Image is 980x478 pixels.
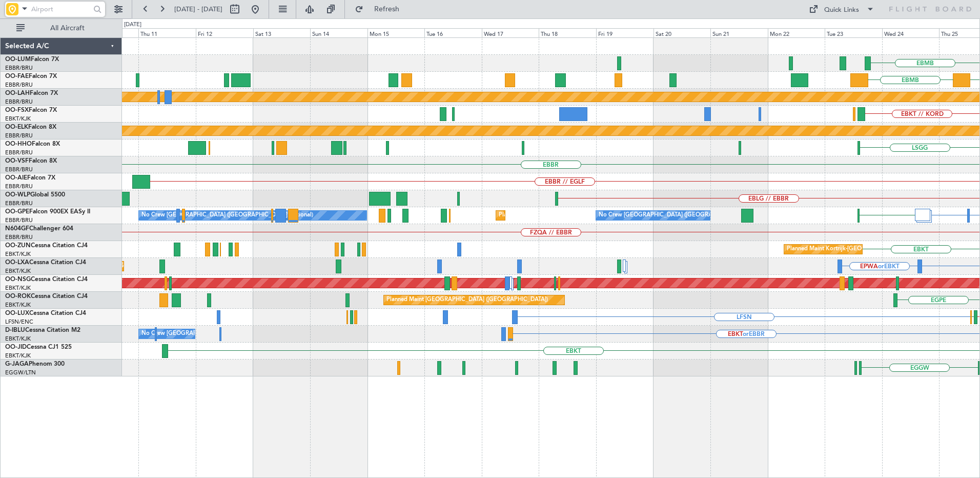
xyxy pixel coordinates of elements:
[5,141,32,147] span: OO-HHO
[5,73,57,79] a: OO-FAEFalcon 7X
[5,293,31,300] span: OO-ROK
[599,208,770,223] div: No Crew [GEOGRAPHIC_DATA] ([GEOGRAPHIC_DATA] National)
[386,292,548,308] div: Planned Maint [GEOGRAPHIC_DATA] ([GEOGRAPHIC_DATA])
[253,28,311,37] div: Sat 13
[5,192,30,198] span: OO-WLP
[350,1,412,17] button: Refresh
[5,90,30,96] span: OO-LAH
[539,28,596,37] div: Thu 18
[31,2,90,17] input: Airport
[5,192,65,198] a: OO-WLPGlobal 5500
[5,158,57,164] a: OO-VSFFalcon 8X
[825,28,882,37] div: Tue 23
[5,149,33,156] a: EBBR/BRU
[5,310,29,316] span: OO-LUX
[365,6,409,13] span: Refresh
[5,361,65,367] a: G-JAGAPhenom 300
[5,132,33,140] a: EBBR/BRU
[5,209,90,215] a: OO-GPEFalcon 900EX EASy II
[804,1,880,17] button: Quick Links
[5,344,72,350] a: OO-JIDCessna CJ1 525
[5,56,59,63] a: OO-LUMFalcon 7X
[5,64,33,72] a: EBBR/BRU
[5,352,31,360] a: EBKT/KJK
[5,226,29,232] span: N604GF
[5,115,31,123] a: EBKT/KJK
[27,25,108,32] span: All Aircraft
[5,141,60,147] a: OO-HHOFalcon 8X
[5,209,29,215] span: OO-GPE
[5,98,33,106] a: EBBR/BRU
[124,21,141,29] div: [DATE]
[787,242,906,257] div: Planned Maint Kortrijk-[GEOGRAPHIC_DATA]
[5,233,33,241] a: EBBR/BRU
[5,166,33,173] a: EBBR/BRU
[768,28,825,37] div: Mon 22
[654,28,711,37] div: Sat 20
[424,28,482,37] div: Tue 16
[5,243,88,249] a: OO-ZUNCessna Citation CJ4
[5,260,86,266] a: OO-LXACessna Citation CJ4
[5,310,86,316] a: OO-LUXCessna Citation CJ4
[174,5,222,14] span: [DATE] - [DATE]
[710,28,768,37] div: Sun 21
[5,183,33,190] a: EBBR/BRU
[5,107,57,113] a: OO-FSXFalcon 7X
[5,90,58,96] a: OO-LAHFalcon 7X
[5,243,31,249] span: OO-ZUN
[5,73,29,79] span: OO-FAE
[5,369,36,376] a: EGGW/LTN
[5,335,31,343] a: EBKT/KJK
[824,5,859,15] div: Quick Links
[5,293,88,300] a: OO-ROKCessna Citation CJ4
[882,28,940,37] div: Wed 24
[5,107,29,113] span: OO-FSX
[367,28,425,37] div: Mon 15
[5,276,31,283] span: OO-NSG
[5,361,29,367] span: G-JAGA
[5,301,31,309] a: EBKT/KJK
[5,250,31,258] a: EBKT/KJK
[196,28,253,37] div: Fri 12
[11,20,111,36] button: All Aircraft
[5,344,27,350] span: OO-JID
[5,267,31,275] a: EBKT/KJK
[5,56,31,63] span: OO-LUM
[138,28,196,37] div: Thu 11
[5,158,29,164] span: OO-VSF
[310,28,367,37] div: Sun 14
[5,276,88,283] a: OO-NSGCessna Citation CJ4
[141,326,313,342] div: No Crew [GEOGRAPHIC_DATA] ([GEOGRAPHIC_DATA] National)
[482,28,539,37] div: Wed 17
[5,200,33,207] a: EBBR/BRU
[5,318,33,326] a: LFSN/ENC
[5,284,31,292] a: EBKT/KJK
[5,175,27,181] span: OO-AIE
[5,124,28,130] span: OO-ELK
[5,216,33,224] a: EBBR/BRU
[5,226,73,232] a: N604GFChallenger 604
[5,260,29,266] span: OO-LXA
[141,208,313,223] div: No Crew [GEOGRAPHIC_DATA] ([GEOGRAPHIC_DATA] National)
[5,327,80,333] a: D-IBLUCessna Citation M2
[5,175,55,181] a: OO-AIEFalcon 7X
[5,124,56,130] a: OO-ELKFalcon 8X
[596,28,654,37] div: Fri 19
[5,327,25,333] span: D-IBLU
[499,208,684,223] div: Planned Maint [GEOGRAPHIC_DATA] ([GEOGRAPHIC_DATA] National)
[5,81,33,89] a: EBBR/BRU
